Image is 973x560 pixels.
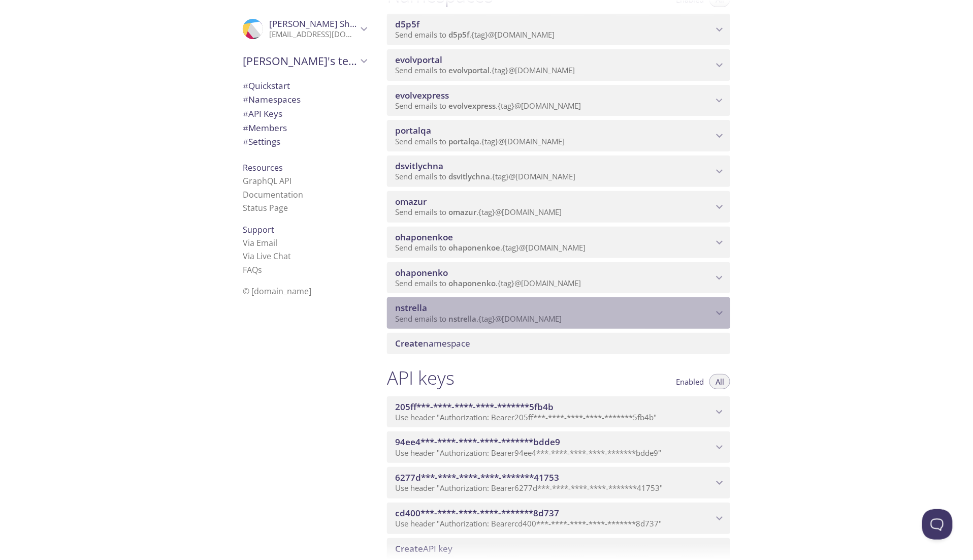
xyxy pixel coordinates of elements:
[448,65,490,75] span: evolvportal
[387,297,730,329] div: nstrella namespace
[243,162,283,173] span: Resources
[243,264,262,275] a: FAQ
[448,278,496,288] span: ohaponenko
[269,29,358,40] p: [EMAIL_ADDRESS][DOMAIN_NAME]
[395,65,575,75] span: Send emails to . {tag} @[DOMAIN_NAME]
[448,136,479,146] span: portalqa
[387,120,730,151] div: portalqa namespace
[235,121,375,135] div: Members
[670,374,710,389] button: Enabled
[243,94,301,105] span: Namespaces
[243,122,248,134] span: #
[243,237,277,248] a: Via Email
[387,227,730,258] div: ohaponenkoe namespace
[235,48,375,74] div: Evolv's team
[387,262,730,294] div: ohaponenko namespace
[243,94,248,105] span: #
[243,108,282,119] span: API Keys
[243,224,274,235] span: Support
[269,18,383,29] span: [PERSON_NAME] Shkoropad
[387,155,730,187] div: dsvitlychna namespace
[387,14,730,45] div: d5p5f namespace
[395,125,431,136] span: portalqa
[235,92,375,107] div: Namespaces
[922,509,953,540] iframe: Help Scout Beacon - Open
[235,135,375,149] div: Team Settings
[395,136,565,146] span: Send emails to . {tag} @[DOMAIN_NAME]
[258,264,262,275] span: s
[448,101,496,111] span: evolvexpress
[709,374,730,389] button: All
[243,286,311,297] span: © [DOMAIN_NAME]
[387,333,730,354] div: Create namespace
[395,160,443,172] span: dsvitlychna
[395,101,581,111] span: Send emails to . {tag} @[DOMAIN_NAME]
[387,191,730,223] div: omazur namespace
[448,171,490,181] span: dsvitlychna
[235,12,375,46] div: Maryana Shkoropad
[395,171,575,181] span: Send emails to . {tag} @[DOMAIN_NAME]
[243,54,358,68] span: [PERSON_NAME]'s team
[395,337,423,349] span: Create
[387,366,455,389] h1: API keys
[448,29,469,40] span: d5p5f
[235,79,375,93] div: Quickstart
[395,278,581,288] span: Send emails to . {tag} @[DOMAIN_NAME]
[243,136,280,147] span: Settings
[387,538,730,559] div: Create API Key
[395,267,448,278] span: ohaponenko
[395,196,427,207] span: omazur
[395,54,442,66] span: evolvportal
[395,314,562,324] span: Send emails to . {tag} @[DOMAIN_NAME]
[243,136,248,147] span: #
[243,202,288,213] a: Status Page
[243,108,248,119] span: #
[395,242,586,253] span: Send emails to . {tag} @[DOMAIN_NAME]
[243,80,248,91] span: #
[395,18,419,30] span: d5p5f
[395,89,449,101] span: evolvexpress
[387,85,730,116] div: evolvexpress namespace
[395,231,453,243] span: ohaponenkoe
[243,189,303,200] a: Documentation
[387,49,730,81] div: evolvportal namespace
[243,175,291,186] a: GraphQL API
[395,302,427,314] span: nstrella
[243,122,287,134] span: Members
[448,314,476,324] span: nstrella
[448,242,500,253] span: ohaponenkoe
[395,207,562,217] span: Send emails to . {tag} @[DOMAIN_NAME]
[243,251,291,262] a: Via Live Chat
[243,80,290,91] span: Quickstart
[235,107,375,121] div: API Keys
[395,29,555,40] span: Send emails to . {tag} @[DOMAIN_NAME]
[395,337,470,349] span: namespace
[448,207,476,217] span: omazur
